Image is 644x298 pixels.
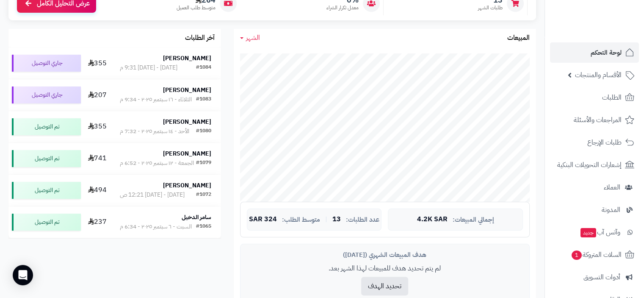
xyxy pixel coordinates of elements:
span: المدونة [602,204,620,216]
div: تم التوصيل [12,182,81,199]
h3: آخر الطلبات [185,34,215,42]
span: وآتس آب [580,226,620,238]
span: متوسط طلب العميل [177,4,216,11]
h3: المبيعات [507,34,530,42]
div: جاري التوصيل [12,55,81,72]
a: العملاء [550,177,639,198]
div: Open Intercom Messenger [13,265,33,285]
strong: [PERSON_NAME] [163,149,211,158]
div: الجمعة - ١٢ سبتمبر ٢٠٢٥ - 6:52 م [120,159,194,167]
span: إجمالي المبيعات: [453,216,494,223]
strong: [PERSON_NAME] [163,86,211,95]
td: 741 [84,143,110,174]
span: أدوات التسويق [583,271,620,283]
a: السلات المتروكة1 [550,245,639,265]
span: السلات المتروكة [571,249,622,261]
span: 4.2K SAR [417,216,448,223]
a: المراجعات والأسئلة [550,110,639,130]
a: وآتس آبجديد [550,222,639,242]
div: تم التوصيل [12,150,81,167]
span: العملاء [604,181,620,193]
span: الطلبات [602,92,622,103]
button: تحديد الهدف [361,277,408,295]
div: تم التوصيل [12,118,81,135]
div: تم التوصيل [12,214,81,231]
span: الشهر [246,33,260,43]
span: جديد [580,228,596,237]
td: 494 [84,175,110,206]
div: [DATE] - [DATE] 12:21 ص [120,191,185,199]
a: طلبات الإرجاع [550,132,639,153]
span: المراجعات والأسئلة [574,114,622,126]
span: متوسط الطلب: [282,216,320,223]
span: معدل تكرار الشراء [326,4,359,11]
strong: [PERSON_NAME] [163,181,211,190]
div: السبت - ٦ سبتمبر ٢٠٢٥ - 6:34 م [120,223,192,231]
span: 13 [332,216,341,223]
a: الشهر [240,33,260,43]
td: 355 [84,47,110,79]
div: #1083 [196,95,211,104]
span: | [325,216,327,223]
td: 355 [84,111,110,142]
div: جاري التوصيل [12,86,81,103]
a: المدونة [550,200,639,220]
a: إشعارات التحويلات البنكية [550,155,639,175]
td: 207 [84,79,110,111]
td: 237 [84,206,110,238]
strong: سامر الدخيل [182,213,211,222]
div: الثلاثاء - ١٦ سبتمبر ٢٠٢٥ - 9:34 م [120,95,192,104]
div: الأحد - ١٤ سبتمبر ٢٠٢٥ - 7:32 م [120,127,189,136]
a: الطلبات [550,87,639,108]
div: #1079 [196,159,211,167]
div: #1072 [196,191,211,199]
span: الأقسام والمنتجات [575,69,622,81]
strong: [PERSON_NAME] [163,117,211,126]
span: لوحة التحكم [591,47,622,58]
span: 324 SAR [249,216,277,223]
span: طلبات الشهر [478,4,503,11]
div: [DATE] - [DATE] 9:31 م [120,64,177,72]
div: #1084 [196,64,211,72]
span: إشعارات التحويلات البنكية [557,159,622,171]
div: #1080 [196,127,211,136]
span: عدد الطلبات: [346,216,379,223]
a: لوحة التحكم [550,42,639,63]
div: هدف المبيعات الشهري ([DATE]) [247,251,523,259]
span: طلبات الإرجاع [587,136,622,148]
span: 1 [572,251,582,260]
div: #1065 [196,223,211,231]
a: أدوات التسويق [550,267,639,287]
p: لم يتم تحديد هدف للمبيعات لهذا الشهر بعد. [247,264,523,273]
strong: [PERSON_NAME] [163,54,211,63]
